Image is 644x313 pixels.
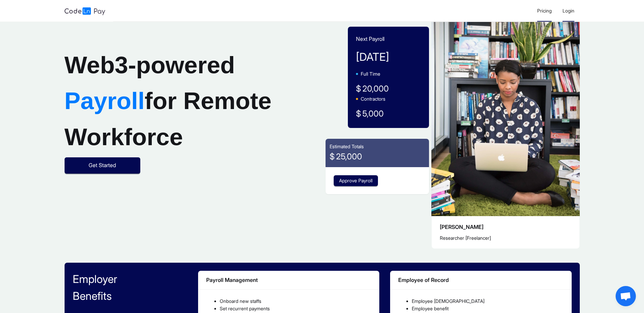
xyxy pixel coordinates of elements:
p: Next Payroll [356,35,421,43]
span: Get Started [89,161,116,169]
span: 25,000 [336,152,362,161]
li: Employee benefit [412,305,564,312]
span: $ [356,82,361,95]
span: Employee of Record [398,277,449,283]
span: Employer Benefits [73,271,195,305]
span: Estimated Totals [330,144,364,149]
span: Approve Payroll [339,177,373,184]
span: 5,000 [362,109,384,119]
span: Researcher [Freelancer] [440,235,491,241]
span: Payroll [65,87,145,114]
span: 20,000 [362,84,389,94]
span: Payroll Management [206,277,258,283]
span: Pricing [537,8,552,14]
li: Employee [DEMOGRAPHIC_DATA] [412,297,564,305]
span: Login [563,8,574,14]
span: $ [356,107,361,120]
span: [PERSON_NAME] [440,224,483,230]
img: logo [65,7,105,15]
span: Full Time [361,71,380,77]
h1: Web3-powered for Remote Workforce [65,47,276,155]
span: [DATE] [356,50,389,63]
div: Open chat [616,286,636,306]
li: Set recurrent payments [220,305,372,312]
button: Get Started [65,157,140,174]
li: Onboard new staffs [220,297,372,305]
a: Get Started [65,162,140,168]
span: Contractors [361,96,385,102]
span: $ [330,150,335,163]
button: Approve Payroll [334,175,378,186]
